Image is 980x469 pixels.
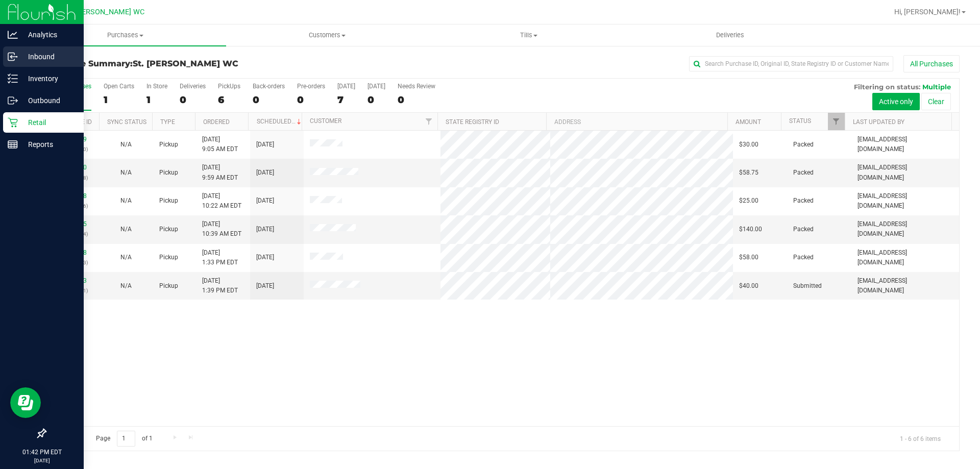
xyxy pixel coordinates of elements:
[58,277,87,284] a: 11988883
[24,31,226,40] span: Purchases
[256,140,274,150] span: [DATE]
[120,281,132,291] button: N/A
[18,72,79,85] p: Inventory
[857,219,953,239] span: [EMAIL_ADDRESS][DOMAIN_NAME]
[180,83,206,90] div: Deliveries
[18,94,79,107] p: Outbound
[58,192,87,200] a: 11987138
[218,83,240,90] div: PickUps
[120,254,132,261] span: Not Applicable
[428,31,629,40] span: Tills
[689,56,893,71] input: Search Purchase ID, Original ID, State Registry ID or Customer Name...
[793,140,814,150] span: Packed
[857,191,953,211] span: [EMAIL_ADDRESS][DOMAIN_NAME]
[857,135,953,154] span: [EMAIL_ADDRESS][DOMAIN_NAME]
[18,138,79,151] p: Reports
[18,116,79,129] p: Retail
[120,196,132,206] button: N/A
[736,118,761,126] a: Amount
[120,197,132,204] span: Not Applicable
[202,191,241,211] span: [DATE] 10:22 AM EDT
[256,253,274,262] span: [DATE]
[853,118,904,126] a: Last Updated By
[256,281,274,291] span: [DATE]
[253,94,285,106] div: 0
[159,281,178,291] span: Pickup
[159,253,178,262] span: Pickup
[218,94,240,106] div: 6
[107,118,146,126] a: Sync Status
[202,135,238,154] span: [DATE] 9:05 AM EDT
[146,83,167,90] div: In Store
[87,431,161,447] span: Page of 1
[257,118,303,125] a: Scheduled
[546,113,727,131] th: Address
[159,168,178,178] span: Pickup
[398,83,435,90] div: Needs Review
[337,94,355,106] div: 7
[739,168,758,178] span: $58.75
[117,431,135,447] input: 1
[104,94,134,106] div: 1
[297,83,325,90] div: Pre-orders
[367,83,385,90] div: [DATE]
[58,164,87,171] a: 11987000
[894,8,961,16] span: Hi, [PERSON_NAME]!
[367,94,385,106] div: 0
[793,225,814,234] span: Packed
[8,30,18,40] inline-svg: Analytics
[18,29,79,41] p: Analytics
[120,169,132,176] span: Not Applicable
[428,24,629,46] a: Tills
[8,139,18,150] inline-svg: Reports
[739,225,762,234] span: $140.00
[922,83,951,91] span: Multiple
[739,196,758,206] span: $25.00
[253,83,285,90] div: Back-orders
[58,249,87,256] a: 11988688
[120,225,132,234] button: N/A
[159,140,178,150] span: Pickup
[702,31,758,40] span: Deliveries
[58,136,87,143] a: 11986589
[310,117,341,125] a: Customer
[337,83,355,90] div: [DATE]
[446,118,499,126] a: State Registry ID
[793,253,814,262] span: Packed
[24,24,226,46] a: Purchases
[146,94,167,106] div: 1
[5,448,79,457] p: 01:42 PM EDT
[202,248,238,267] span: [DATE] 1:33 PM EDT
[903,55,960,72] button: All Purchases
[256,196,274,206] span: [DATE]
[5,457,79,464] p: [DATE]
[226,24,428,46] a: Customers
[398,94,435,106] div: 0
[828,113,845,130] a: Filter
[180,94,206,106] div: 0
[58,220,87,228] a: 11987335
[64,8,144,16] span: St. [PERSON_NAME] WC
[202,219,241,239] span: [DATE] 10:39 AM EDT
[857,248,953,267] span: [EMAIL_ADDRESS][DOMAIN_NAME]
[227,31,427,40] span: Customers
[8,117,18,128] inline-svg: Retail
[202,163,238,182] span: [DATE] 9:59 AM EDT
[159,225,178,234] span: Pickup
[921,93,951,110] button: Clear
[739,140,758,150] span: $30.00
[892,431,949,446] span: 1 - 6 of 6 items
[120,140,132,150] button: N/A
[256,168,274,178] span: [DATE]
[421,113,437,130] a: Filter
[10,387,41,418] iframe: Resource center
[793,168,814,178] span: Packed
[202,276,238,295] span: [DATE] 1:39 PM EDT
[160,118,175,126] a: Type
[857,276,953,295] span: [EMAIL_ADDRESS][DOMAIN_NAME]
[203,118,230,126] a: Ordered
[739,281,758,291] span: $40.00
[104,83,134,90] div: Open Carts
[120,141,132,148] span: Not Applicable
[8,52,18,62] inline-svg: Inbound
